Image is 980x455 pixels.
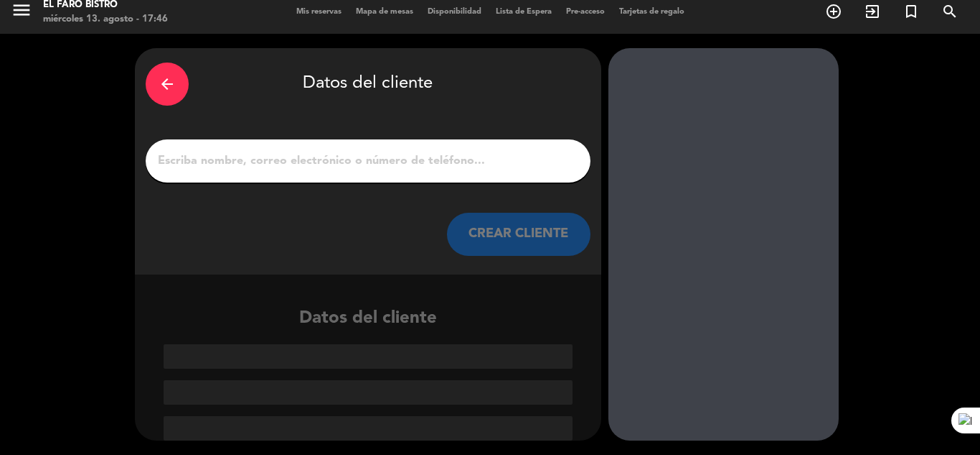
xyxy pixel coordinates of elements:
[135,305,601,441] div: Datos del cliente
[612,8,692,16] span: Tarjetas de regalo
[43,12,168,27] div: miércoles 13. agosto - 17:46
[156,151,580,171] input: Escriba nombre, correo electrónico o número de teléfono...
[825,3,842,20] i: add_circle_outline
[420,8,489,16] span: Disponibilidad
[941,3,958,20] i: search
[489,8,559,16] span: Lista de Espera
[289,8,349,16] span: Mis reservas
[559,8,612,16] span: Pre-acceso
[349,8,420,16] span: Mapa de mesas
[447,213,590,256] button: CREAR CLIENTE
[159,75,176,93] i: arrow_back
[146,59,590,109] div: Datos del cliente
[864,3,881,20] i: exit_to_app
[903,3,920,20] i: turned_in_not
